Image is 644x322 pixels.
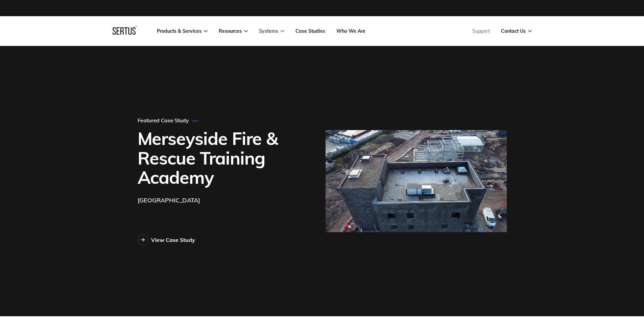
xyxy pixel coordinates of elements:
[138,117,198,124] div: Featured Case Study
[336,28,365,34] a: Who We Are
[157,28,208,34] a: Products & Services
[259,28,284,34] a: Systems
[138,234,195,245] a: View Case Study
[138,196,200,205] div: [GEOGRAPHIC_DATA]
[151,237,195,243] div: View Case Study
[295,28,325,34] a: Case Studies
[501,28,532,34] a: Contact Us
[472,28,490,34] a: Support
[138,129,304,187] h1: Merseyside Fire & Rescue Training Academy
[522,244,644,322] iframe: Chat Widget
[219,28,248,34] a: Resources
